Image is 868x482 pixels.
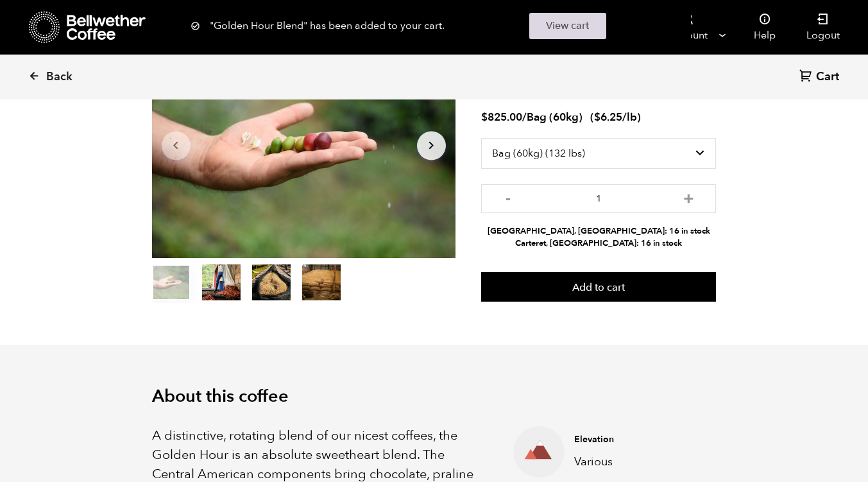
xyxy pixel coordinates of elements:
[481,110,488,125] span: $
[574,433,697,446] h4: Elevation
[681,191,697,203] button: +
[622,110,637,125] span: /lb
[527,110,583,125] span: Bag (60kg)
[594,110,600,125] span: $
[481,237,717,250] li: Carteret, [GEOGRAPHIC_DATA]: 16 in stock
[522,110,527,125] span: /
[481,272,717,302] button: Add to cart
[46,69,72,85] span: Back
[152,386,717,407] h2: About this coffee
[500,191,516,203] button: -
[481,225,717,237] li: [GEOGRAPHIC_DATA], [GEOGRAPHIC_DATA]: 16 in stock
[816,69,839,85] span: Cart
[574,453,697,470] p: Various
[799,69,842,86] a: Cart
[191,13,678,39] div: "Golden Hour Blend" has been added to your cart.
[590,110,641,125] span: ( )
[481,110,522,125] bdi: 825.00
[594,110,622,125] bdi: 6.25
[529,13,606,39] a: View cart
